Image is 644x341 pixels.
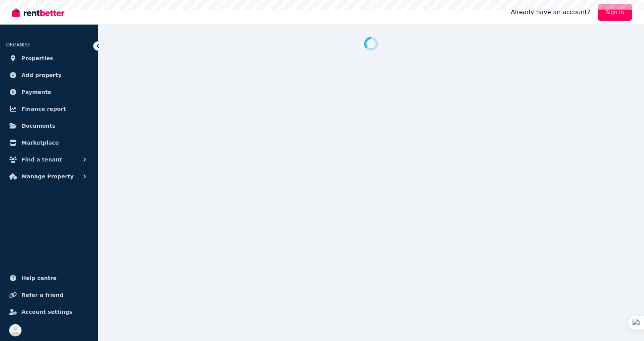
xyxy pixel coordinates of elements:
[598,4,632,21] a: Sign In
[21,71,62,80] span: Add property
[511,8,590,17] span: Already have an account?
[12,7,64,18] img: RentBetter
[6,118,92,133] a: Documents
[6,84,92,100] a: Payments
[21,54,53,63] span: Properties
[21,138,59,147] span: Marketplace
[6,304,92,320] a: Account settings
[6,51,92,66] a: Properties
[21,87,51,97] span: Payments
[6,42,30,48] span: ORGANISE
[21,172,74,181] span: Manage Property
[21,307,72,316] span: Account settings
[21,155,62,164] span: Find a tenant
[6,135,92,150] a: Marketplace
[6,270,92,286] a: Help centre
[21,290,63,300] span: Refer a friend
[6,101,92,117] a: Finance report
[21,104,66,114] span: Finance report
[6,169,92,184] button: Manage Property
[6,152,92,167] button: Find a tenant
[21,273,57,283] span: Help centre
[6,287,92,303] a: Refer a friend
[21,121,56,130] span: Documents
[6,68,92,83] a: Add property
